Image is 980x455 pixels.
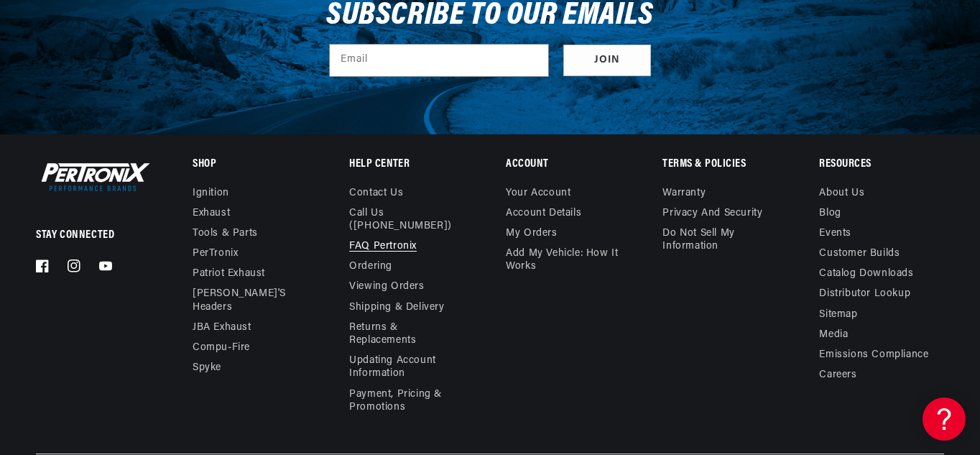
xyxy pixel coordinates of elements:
img: Pertronix [36,160,151,194]
a: FAQ Pertronix [349,236,417,257]
a: Viewing Orders [349,277,424,297]
a: JBA Exhaust [193,318,251,338]
a: Returns & Replacements [349,318,463,351]
a: Privacy and Security [662,203,762,224]
a: Events [819,224,851,244]
p: Stay Connected [36,228,146,243]
a: Contact us [349,187,403,203]
a: Tools & Parts [193,224,258,244]
a: Ignition [193,187,229,203]
a: Your account [506,187,570,203]
h3: Subscribe to our emails [326,2,654,29]
a: Payment, Pricing & Promotions [349,385,473,418]
a: Sitemap [819,305,857,325]
a: Blog [819,203,841,224]
a: Add My Vehicle: How It Works [506,244,630,277]
a: Account details [506,203,581,224]
a: About Us [819,187,864,203]
button: Subscribe [563,45,651,77]
a: [PERSON_NAME]'s Headers [193,284,306,317]
a: Distributor Lookup [819,284,910,304]
a: Careers [819,365,856,385]
a: Ordering [349,257,392,277]
a: Media [819,325,848,345]
input: Email [330,45,548,76]
a: Do not sell my information [662,224,787,257]
a: Updating Account Information [349,351,463,384]
a: Spyke [193,358,221,378]
a: Warranty [662,187,706,203]
a: PerTronix [193,244,238,264]
a: Shipping & Delivery [349,298,444,318]
a: Exhaust [193,203,230,224]
a: Customer Builds [819,244,900,264]
a: Patriot Exhaust [193,264,265,284]
a: Call Us ([PHONE_NUMBER]) [349,203,463,236]
a: Compu-Fire [193,338,250,358]
a: Emissions compliance [819,345,928,365]
a: My orders [506,224,557,244]
a: Catalog Downloads [819,264,913,284]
